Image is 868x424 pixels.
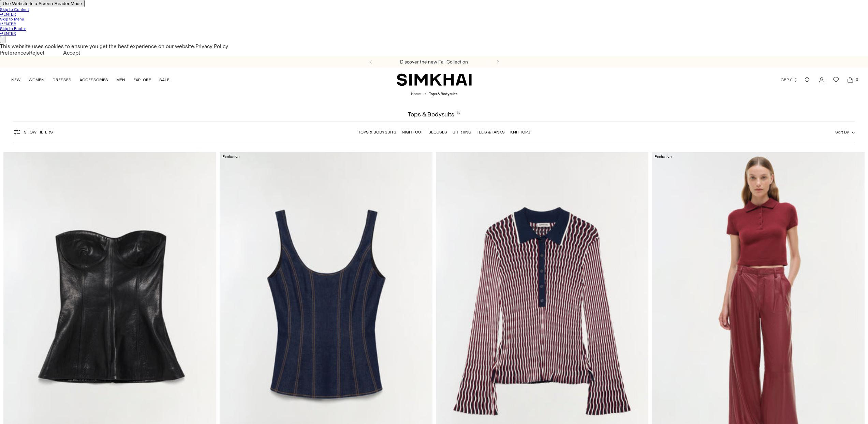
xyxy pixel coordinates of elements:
button: Show Filters [13,127,53,138]
a: SIMKHAI [397,73,472,86]
a: Discover the new Fall Collection [400,59,468,65]
a: Tops & Bodysuits [358,130,396,135]
button: Accept [44,50,99,56]
a: Open cart modal [843,73,857,87]
button: Reject [29,50,44,56]
h1: Tops & Bodysuits [408,111,460,117]
a: DRESSES [53,72,71,87]
span: Sort By [835,130,849,135]
span: Tops & Bodysuits [429,92,457,96]
a: Blouses [428,130,447,135]
nav: breadcrumbs [411,92,457,96]
span: Show Filters [24,130,53,135]
div: / [425,92,426,96]
a: SALE [159,72,170,87]
a: ACCESSORIES [79,72,108,87]
span: 0 [854,76,860,83]
nav: Linked collections [358,126,530,139]
a: Knit Tops [510,130,530,135]
button: Sort By [835,128,855,136]
a: Home [411,92,421,96]
a: Privacy Policy (opens in a new tab) [195,43,228,50]
a: Shirting [453,130,471,135]
a: NEW [11,72,20,87]
a: Open search modal [800,73,814,87]
button: GBP £ [781,72,798,87]
a: MEN [116,72,125,87]
a: WOMEN [29,72,44,87]
a: Night Out [402,130,423,135]
a: EXPLORE [133,72,151,87]
a: Go to the account page [815,73,828,87]
div: 116 [455,111,460,117]
a: Wishlist [829,73,843,87]
a: Tee's & Tanks [477,130,505,135]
